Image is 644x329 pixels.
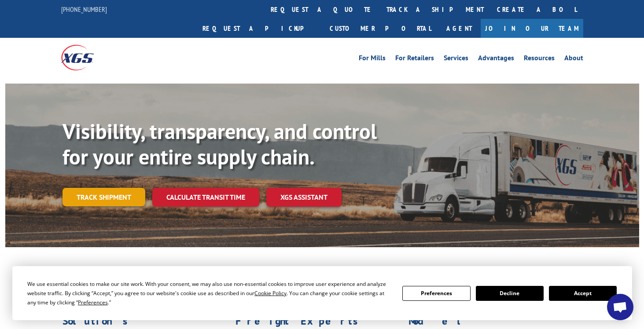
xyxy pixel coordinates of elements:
a: For Mills [359,55,386,64]
a: Track shipment [63,188,145,206]
div: Cookie Consent Prompt [12,266,632,320]
a: Services [444,55,468,64]
a: Request a pickup [196,19,323,38]
a: Customer Portal [323,19,438,38]
a: Join Our Team [481,19,583,38]
button: Accept [549,286,617,301]
b: Visibility, transparency, and control for your entire supply chain. [63,117,377,170]
button: Decline [476,286,544,301]
a: For Retailers [395,55,434,64]
a: Resources [524,55,555,64]
button: Preferences [402,286,470,301]
a: About [564,55,583,64]
a: [PHONE_NUMBER] [61,5,107,14]
span: Cookie Policy [254,289,287,297]
a: Calculate transit time [152,188,259,207]
span: Preferences [78,299,108,306]
a: Agent [438,19,481,38]
div: We use essential cookies to make our site work. With your consent, we may also use non-essential ... [27,279,392,307]
a: XGS ASSISTANT [266,188,342,207]
div: Open chat [607,294,633,320]
a: Advantages [478,55,514,64]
